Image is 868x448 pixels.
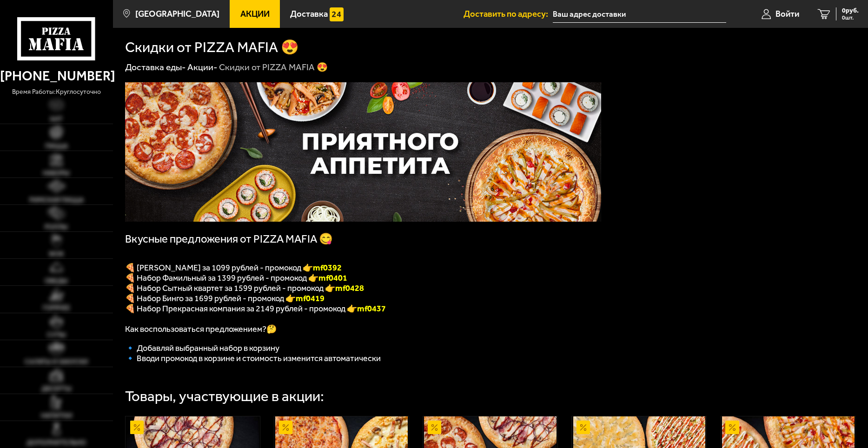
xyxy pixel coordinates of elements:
span: 0 руб. [842,7,859,14]
img: Акционный [725,421,739,434]
img: Акционный [279,421,292,434]
img: Акционный [130,421,144,434]
span: Хит [50,116,63,122]
span: Салаты и закуски [25,358,88,365]
span: Наборы [43,170,70,176]
div: Товары, участвующие в акции: [125,389,324,403]
span: 🍕 Набор Прекрасная компания за 2149 рублей - промокод 👉 [125,303,357,314]
b: mf0401 [318,273,347,283]
span: Десерты [41,385,72,392]
a: Доставка еды- [125,62,186,72]
h1: Скидки от PIZZA MAFIA 😍 [125,40,299,54]
span: 🍕 Набор Сытный квартет за 1599 рублей - промокод 👉 [125,283,364,293]
img: Акционный [428,421,441,434]
span: Супы [47,331,66,338]
span: 🔹 Добавляй выбранный набор в корзину [125,343,279,353]
div: Скидки от PIZZA MAFIA 😍 [219,61,328,73]
span: Обеды [45,277,68,284]
span: 🍕 [PERSON_NAME] за 1099 рублей - промокод 👉 [125,263,342,273]
img: Акционный [576,421,590,434]
input: Ваш адрес доставки [553,6,726,23]
span: 🔹 Вводи промокод в корзине и стоимость изменится автоматически [125,353,381,363]
a: Акции- [187,62,218,72]
span: mf0437 [357,303,386,314]
span: Вкусные предложения от PIZZA MAFIA 😋 [125,232,333,245]
span: WOK [49,250,64,257]
span: 0 шт. [842,15,859,20]
span: Войти [775,10,799,19]
span: Римская пицца [29,197,84,203]
font: mf0392 [313,263,342,273]
img: 1024x1024 [125,82,601,222]
b: mf0428 [335,283,364,293]
img: 15daf4d41897b9f0e9f617042186c801.svg [330,7,343,21]
span: [GEOGRAPHIC_DATA] [135,10,219,19]
span: Горячее [43,304,70,311]
span: Роллы [45,224,68,230]
b: mf0419 [296,293,325,303]
span: Как воспользоваться предложением?🤔 [125,324,277,334]
span: 🍕 Набор Фамильный за 1399 рублей - промокод 👉 [125,273,347,283]
span: Акции [240,10,270,19]
span: Напитки [41,412,72,419]
span: 🍕 Набор Бинго за 1699 рублей - промокод 👉 [125,293,325,303]
span: Дополнительно [27,439,86,446]
span: Доставка [290,10,328,19]
span: Пицца [45,143,68,149]
span: Доставить по адресу: [464,10,553,19]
